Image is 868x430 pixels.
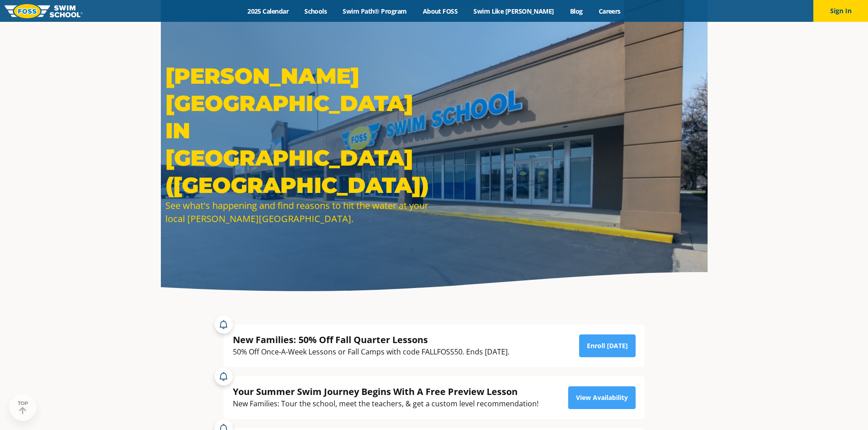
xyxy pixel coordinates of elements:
[5,4,82,18] img: FOSS Swim School Logo
[466,7,562,15] a: Swim Like [PERSON_NAME]
[233,398,539,410] div: New Families: Tour the school, meet the teachers, & get a custom level recommendation!
[233,334,509,346] div: New Families: 50% Off Fall Quarter Lessons
[579,334,636,357] a: Enroll [DATE]
[562,7,591,15] a: Blog
[233,385,539,398] div: Your Summer Swim Journey Begins With A Free Preview Lesson
[335,7,415,15] a: Swim Path® Program
[165,62,430,199] h1: [PERSON_NAME][GEOGRAPHIC_DATA] in [GEOGRAPHIC_DATA] ([GEOGRAPHIC_DATA])
[240,7,297,15] a: 2025 Calendar
[591,7,628,15] a: Careers
[568,386,636,409] a: View Availability
[18,400,28,415] div: TOP
[297,7,335,15] a: Schools
[165,199,430,225] div: See what's happening and find reasons to hit the water at your local [PERSON_NAME][GEOGRAPHIC_DATA].
[415,7,466,15] a: About FOSS
[233,346,509,358] div: 50% Off Once-A-Week Lessons or Fall Camps with code FALLFOSS50. Ends [DATE].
